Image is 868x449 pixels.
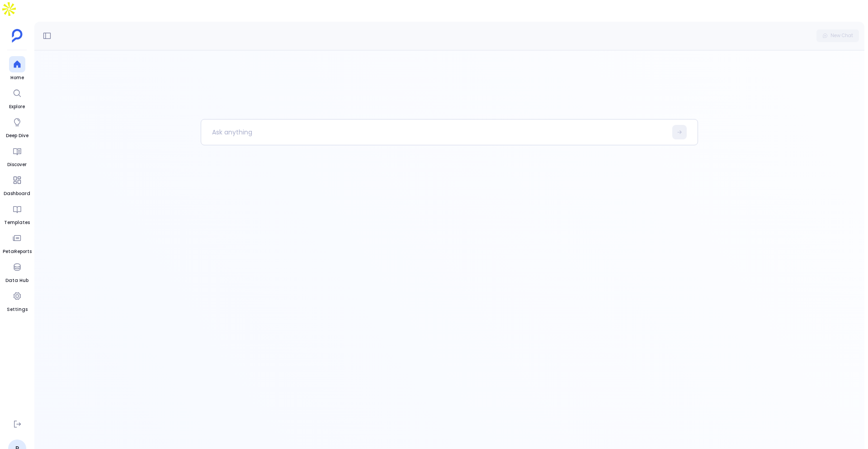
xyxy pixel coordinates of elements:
[7,143,27,168] a: Discover
[4,201,30,226] a: Templates
[4,219,30,226] span: Templates
[6,132,28,139] span: Deep Dive
[7,306,28,313] span: Settings
[3,248,32,255] span: PetaReports
[3,230,32,255] a: PetaReports
[5,277,28,284] span: Data Hub
[5,259,28,284] a: Data Hub
[7,161,27,168] span: Discover
[9,85,25,110] a: Explore
[9,56,25,81] a: Home
[12,29,23,43] img: petavue logo
[9,103,25,110] span: Explore
[9,74,25,81] span: Home
[7,288,28,313] a: Settings
[4,172,30,197] a: Dashboard
[4,190,30,197] span: Dashboard
[6,114,28,139] a: Deep Dive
